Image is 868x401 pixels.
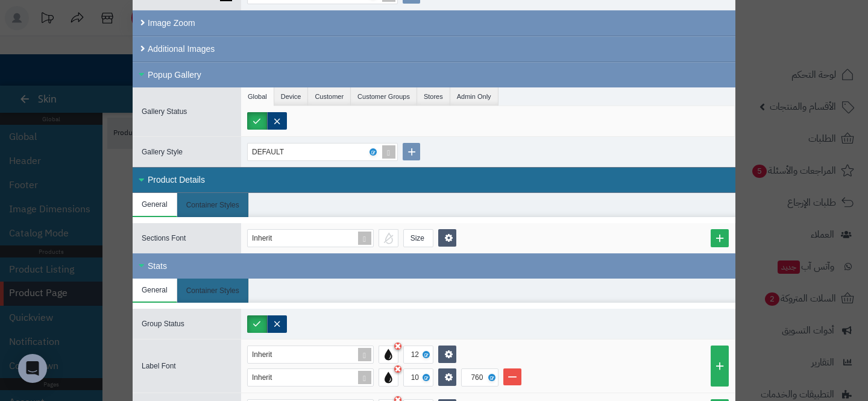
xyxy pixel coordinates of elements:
li: Customer [308,87,351,106]
li: Container Styles [177,193,249,217]
span: Label Font [142,362,176,370]
div: Additional Images [133,36,735,62]
div: Product Details [133,167,735,193]
li: General [133,193,177,217]
li: Admin Only [450,87,498,106]
div: Inherit [252,369,284,386]
li: Customer Groups [351,87,417,106]
span: Gallery Style [142,148,183,156]
li: General [133,279,177,303]
div: Size [404,230,431,247]
div: Popup Gallery [133,62,735,87]
div: Open Intercom Messenger [18,354,47,383]
span: Gallery Status [142,107,187,116]
li: Global [241,87,274,106]
div: 10 [411,369,424,386]
li: Stores [417,87,450,106]
li: Container Styles [177,279,249,303]
span: Sections Font [142,234,186,242]
span: Group Status [142,320,184,328]
div: Inherit [252,346,284,363]
div: 760 [465,369,492,386]
div: Stats [133,253,735,279]
div: Inherit [252,230,284,247]
li: Device [274,87,309,106]
div: DEFAULT [252,144,296,160]
div: 12 [411,346,424,363]
div: Image Zoom [133,10,735,36]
